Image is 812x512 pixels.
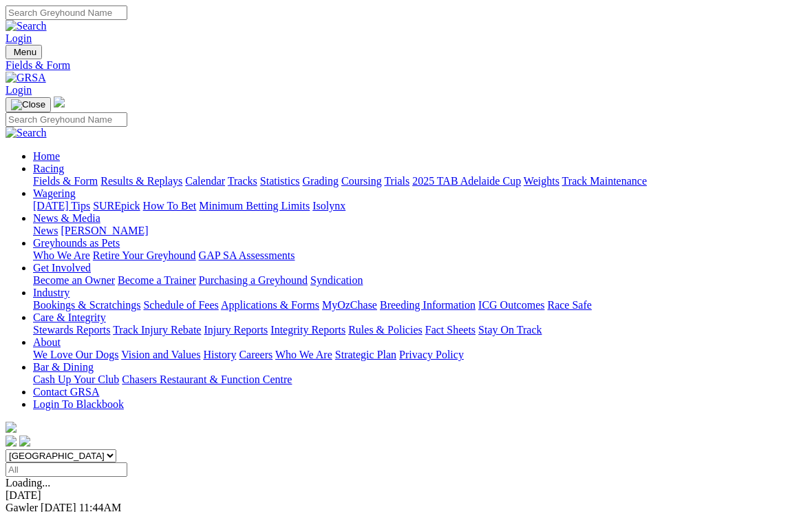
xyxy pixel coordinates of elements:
[33,225,806,237] div: News & Media
[113,324,201,336] a: Track Injury Rebate
[33,274,115,286] a: Become an Owner
[562,175,647,187] a: Track Maintenance
[33,249,806,262] div: Greyhounds as Pets
[312,200,345,212] a: Isolynx
[143,299,218,311] a: Schedule of Fees
[412,175,521,187] a: 2025 TAB Adelaide Cup
[199,249,295,261] a: GAP SA Assessments
[19,436,30,447] img: twitter.svg
[6,6,127,20] input: Search
[348,324,423,336] a: Rules & Policies
[93,249,196,261] a: Retire Your Greyhound
[199,200,310,212] a: Minimum Betting Limits
[33,249,90,261] a: Who We Are
[425,324,476,336] a: Fact Sheets
[33,287,70,298] a: Industry
[33,262,91,274] a: Get Involved
[122,373,292,385] a: Chasers Restaurant & Function Centre
[270,324,345,336] a: Integrity Reports
[6,436,17,447] img: facebook.svg
[478,324,542,336] a: Stay On Track
[61,225,148,236] a: [PERSON_NAME]
[143,200,197,212] a: How To Bet
[203,349,236,360] a: History
[239,349,273,360] a: Careers
[121,349,200,360] a: Vision and Values
[6,32,32,44] a: Login
[478,299,544,311] a: ICG Outcomes
[33,349,806,361] div: About
[33,311,106,323] a: Care & Integrity
[6,45,42,59] button: Toggle navigation
[6,84,32,96] a: Login
[33,361,94,373] a: Bar & Dining
[33,150,60,162] a: Home
[341,175,382,187] a: Coursing
[384,175,409,187] a: Trials
[33,299,806,311] div: Industry
[221,299,319,311] a: Applications & Forms
[93,200,140,212] a: SUREpick
[310,274,363,286] a: Syndication
[33,324,806,336] div: Care & Integrity
[33,386,99,398] a: Contact GRSA
[6,20,47,32] img: Search
[33,324,110,336] a: Stewards Reports
[303,175,339,187] a: Grading
[322,299,377,311] a: MyOzChase
[6,477,50,489] span: Loading...
[33,212,100,224] a: News & Media
[524,175,559,187] a: Weights
[33,373,119,385] a: Cash Up Your Club
[6,462,127,477] input: Select date
[14,47,36,57] span: Menu
[275,349,332,360] a: Who We Are
[100,175,182,187] a: Results & Replays
[6,97,51,112] button: Toggle navigation
[6,72,46,84] img: GRSA
[33,163,64,174] a: Racing
[11,99,45,110] img: Close
[33,225,58,236] a: News
[33,373,806,386] div: Bar & Dining
[54,96,65,107] img: logo-grsa-white.png
[185,175,225,187] a: Calendar
[547,299,591,311] a: Race Safe
[33,200,90,212] a: [DATE] Tips
[204,324,268,336] a: Injury Reports
[118,274,196,286] a: Become a Trainer
[33,299,140,311] a: Bookings & Scratchings
[228,175,257,187] a: Tracks
[380,299,476,311] a: Breeding Information
[33,200,806,212] div: Wagering
[33,187,76,199] a: Wagering
[335,349,396,360] a: Strategic Plan
[33,336,61,348] a: About
[33,398,124,410] a: Login To Blackbook
[199,274,308,286] a: Purchasing a Greyhound
[6,112,127,127] input: Search
[6,127,47,139] img: Search
[260,175,300,187] a: Statistics
[33,175,806,187] div: Racing
[6,422,17,433] img: logo-grsa-white.png
[33,274,806,287] div: Get Involved
[33,349,118,360] a: We Love Our Dogs
[33,237,120,249] a: Greyhounds as Pets
[6,59,806,72] a: Fields & Form
[33,175,98,187] a: Fields & Form
[399,349,464,360] a: Privacy Policy
[6,489,806,502] div: [DATE]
